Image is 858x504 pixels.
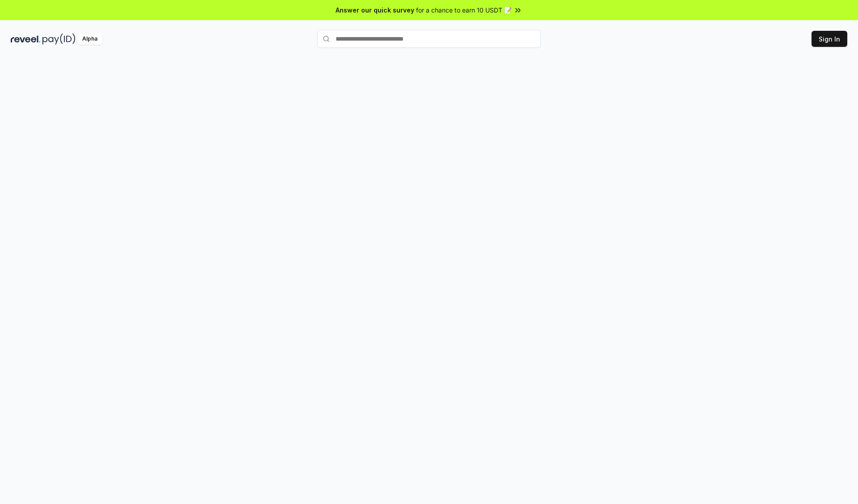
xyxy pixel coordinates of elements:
img: reveel_dark [11,33,41,45]
button: Sign In [812,31,847,47]
div: Alpha [77,33,102,45]
img: pay_id [42,33,76,45]
span: Answer our quick survey [336,5,414,15]
span: for a chance to earn 10 USDT 📝 [416,5,512,15]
